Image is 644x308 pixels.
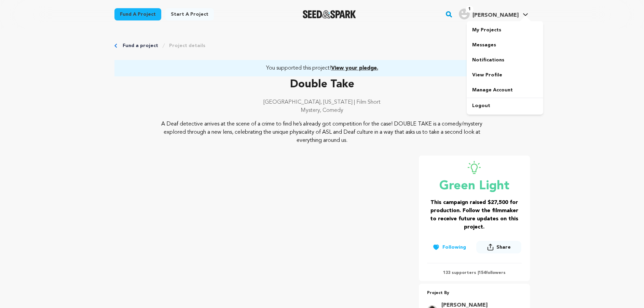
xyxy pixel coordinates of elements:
a: Logout [467,98,543,113]
a: Messages [467,38,543,53]
a: Seed&Spark Homepage [303,10,356,18]
a: You supported this project!View your pledge. [123,64,522,72]
h3: This campaign raised $27,500 for production. Follow the filmmaker to receive future updates on th... [427,199,522,231]
div: Lorrie S.'s Profile [459,9,519,19]
span: Lorrie S.'s Profile [457,7,530,21]
span: Share [476,241,521,256]
a: Fund a project [114,8,161,20]
span: 1 [466,6,474,13]
span: Share [496,244,511,251]
a: Notifications [467,53,543,68]
a: View Profile [467,68,543,83]
p: [GEOGRAPHIC_DATA], [US_STATE] | Film Short [114,98,530,106]
p: Mystery, Comedy [114,106,530,115]
a: Start a project [165,8,214,20]
img: user.png [459,9,470,19]
a: My Projects [467,23,543,38]
p: Project By [427,289,522,297]
button: Following [427,241,471,253]
p: Double Take [114,76,530,93]
button: Share [476,241,521,253]
a: Project details [169,42,205,49]
p: Green Light [427,179,522,193]
a: Lorrie S.'s Profile [457,7,530,19]
img: Seed&Spark Logo Dark Mode [303,10,356,18]
span: View your pledge. [331,65,378,71]
p: 133 supporters | followers [427,270,522,276]
p: A Deaf detective arrives at the scene of a crime to find he’s already got competition for the cas... [156,120,488,145]
a: Fund a project [123,42,158,49]
span: 154 [479,271,486,275]
div: Breadcrumb [114,42,530,49]
span: [PERSON_NAME] [472,13,519,18]
a: Manage Account [467,83,543,98]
